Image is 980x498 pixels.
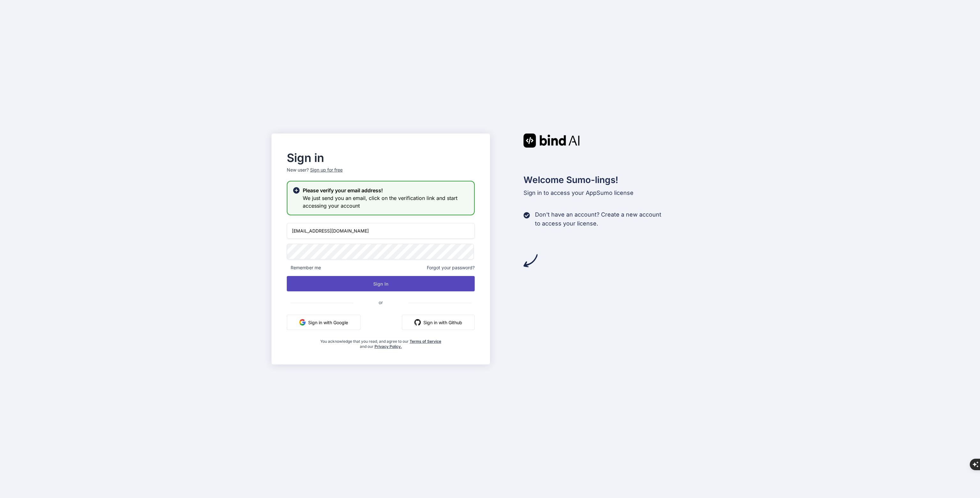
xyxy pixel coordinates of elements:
[303,187,469,194] h2: Please verify your email address!
[299,319,306,326] img: google
[375,344,402,349] a: Privacy Policy.
[523,173,709,187] h2: Welcome Sumo-lings!
[287,264,321,271] span: Remember me
[414,319,421,326] img: github
[287,153,475,163] h2: Sign in
[402,315,475,330] button: Sign in with Github
[287,276,475,291] button: Sign In
[303,194,469,210] h3: We just send you an email, click on the verification link and start accessing your account
[523,254,538,268] img: arrow
[318,335,443,349] div: You acknowledge that you read, and agree to our and our
[287,223,475,239] input: Login or Email
[310,167,343,173] div: Sign up for free
[287,167,475,181] p: New user?
[523,188,709,197] p: Sign in to access your AppSumo license
[427,264,475,271] span: Forgot your password?
[523,134,580,148] img: Bind AI logo
[535,210,661,228] p: Don't have an account? Create a new account to access your license.
[410,339,441,344] a: Terms of Service
[287,315,360,330] button: Sign in with Google
[353,295,408,310] span: or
